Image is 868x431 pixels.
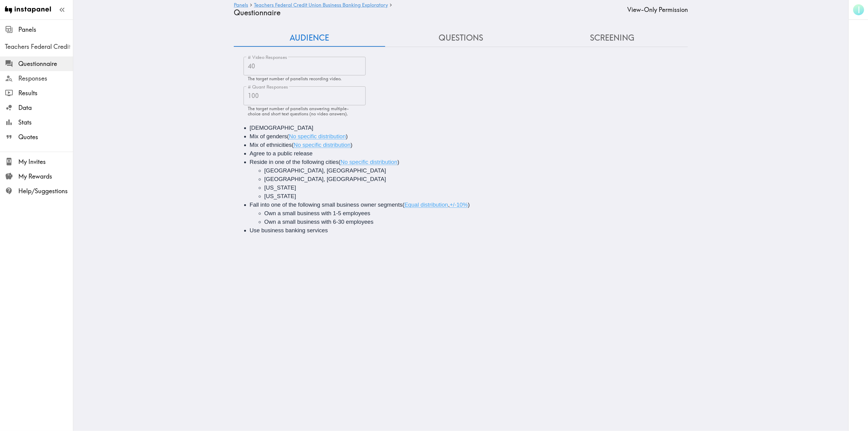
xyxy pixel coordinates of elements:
[18,187,73,195] span: Help/Suggestions
[250,159,338,165] span: Reside in one of the following cities
[254,2,388,8] a: Teachers Federal Credit Union Business Banking Exploratory
[468,201,470,208] span: )
[385,29,537,47] button: Questions
[264,176,386,182] span: [GEOGRAPHIC_DATA], [GEOGRAPHIC_DATA]
[404,201,448,208] span: Equal distribution
[448,201,450,208] span: ,
[18,118,73,127] span: Stats
[351,142,353,148] span: )
[250,125,313,131] span: [DEMOGRAPHIC_DATA]
[264,219,374,225] span: Own a small business with 6-30 employees
[234,8,622,17] h4: Questionnaire
[234,29,385,47] button: Audience
[18,103,73,112] span: Data
[18,74,73,83] span: Responses
[250,201,403,208] span: Fall into one of the following small business owner segments
[250,142,292,148] span: Mix of ethnicities
[397,159,399,165] span: )
[18,172,73,181] span: My Rewards
[18,133,73,141] span: Quotes
[250,133,287,139] span: Mix of genders
[248,54,287,61] label: # Video Responses
[264,210,370,216] span: Own a small business with 1-5 employees
[234,116,688,242] div: Audience
[248,76,342,81] span: The target number of panelists recording video.
[264,167,386,174] span: [GEOGRAPHIC_DATA], [GEOGRAPHIC_DATA]
[18,89,73,97] span: Results
[18,60,73,68] span: Questionnaire
[5,42,73,51] span: Teachers Federal Credit Union Business Banking Exploratory
[341,159,398,165] span: No specific distribution
[287,133,289,139] span: (
[403,201,404,208] span: (
[18,25,73,34] span: Panels
[338,159,340,165] span: (
[234,2,248,8] a: Panels
[852,4,865,16] button: I
[537,29,688,47] button: Screening
[234,29,688,47] div: Questionnaire Audience/Questions/Screening Tab Navigation
[289,133,346,139] span: No specific distribution
[248,106,349,117] span: The target number of panelists answering multiple-choice and short text questions (no video answe...
[858,5,860,15] span: I
[18,158,73,166] span: My Invites
[294,142,351,148] span: No specific distribution
[250,150,313,157] span: Agree to a public release
[450,201,468,208] span: +/-10%
[248,84,288,90] label: # Quant Responses
[264,193,296,199] span: [US_STATE]
[292,142,294,148] span: (
[264,184,296,191] span: [US_STATE]
[346,133,348,139] span: )
[627,5,688,14] div: View-Only Permission
[250,227,328,234] span: Use business banking services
